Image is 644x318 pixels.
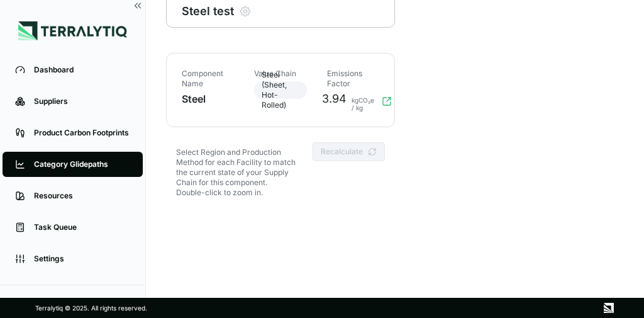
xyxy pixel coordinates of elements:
[262,70,299,110] span: Steel (Sheet, Hot-Rolled)
[327,69,379,89] div: Emissions Factor
[18,21,127,40] img: Logo
[182,1,234,19] div: Steel test
[34,159,130,169] div: Category Glidepaths
[34,96,130,106] div: Suppliers
[34,128,130,138] div: Product Carbon Footprints
[182,91,234,106] div: Steel
[322,91,347,111] span: 3.94
[349,96,374,111] span: kgCO₂e / kg
[34,191,130,201] div: Resources
[182,69,234,89] div: Component Name
[254,69,306,79] div: Value Chain
[34,254,130,264] div: Settings
[34,65,130,75] div: Dashboard
[166,142,313,198] div: Select Region and Production Method for each Facility to match the current state of your Supply C...
[34,222,130,232] div: Task Queue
